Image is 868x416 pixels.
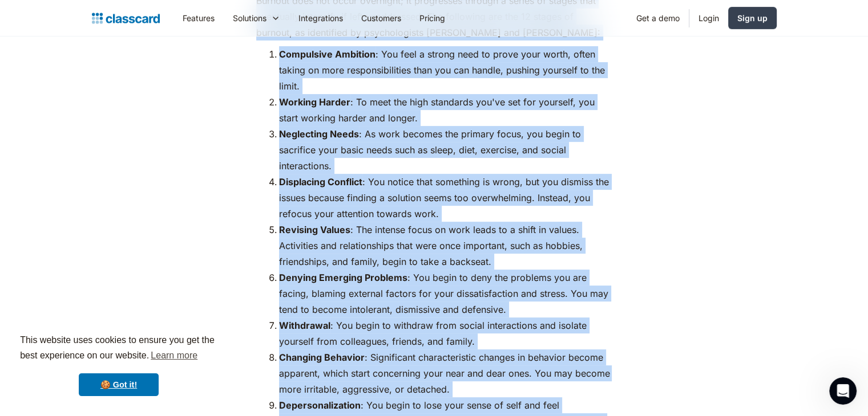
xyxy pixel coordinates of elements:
[279,176,362,187] strong: Displacing Conflict
[279,317,612,349] li: : You begin to withdraw from social interactions and isolate yourself from colleagues, friends, a...
[352,5,410,31] a: Customers
[737,12,768,24] div: Sign up
[829,377,857,405] iframe: Intercom live chat
[410,5,454,31] a: Pricing
[289,5,352,31] a: Integrations
[689,5,728,31] a: Login
[173,5,224,31] a: Features
[79,373,159,396] a: dismiss cookie message
[279,174,612,222] li: : You notice that something is wrong, but you dismiss the issues because finding a solution seems...
[279,96,350,108] strong: Working Harder
[279,349,612,397] li: : Significant characteristic changes in behavior become apparent, which start concerning your nea...
[279,126,612,174] li: : As work becomes the primary focus, you begin to sacrifice your basic needs such as sleep, diet,...
[279,399,361,411] strong: Depersonalization
[9,323,228,407] div: cookieconsent
[279,128,359,140] strong: Neglecting Needs
[279,352,365,363] strong: Changing Behavior
[279,270,612,317] li: : You begin to deny the problems you are facing, blaming external factors for your dissatisfactio...
[279,224,350,235] strong: Revising Values
[279,94,612,126] li: : To meet the high standards you've set for yourself, you start working harder and longer.
[279,222,612,270] li: : The intense focus on work leads to a shift in values. Activities and relationships that were on...
[233,12,267,24] div: Solutions
[279,48,376,60] strong: Compulsive Ambition
[20,333,217,364] span: This website uses cookies to ensure you get the best experience on our website.
[627,5,689,31] a: Get a demo
[279,272,407,283] strong: Denying Emerging Problems
[728,7,777,29] a: Sign up
[279,320,330,331] strong: Withdrawal
[224,5,289,31] div: Solutions
[279,46,612,94] li: : You feel a strong need to prove your worth, often taking on more responsibilities than you can ...
[92,10,160,26] a: home
[149,347,199,364] a: learn more about cookies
